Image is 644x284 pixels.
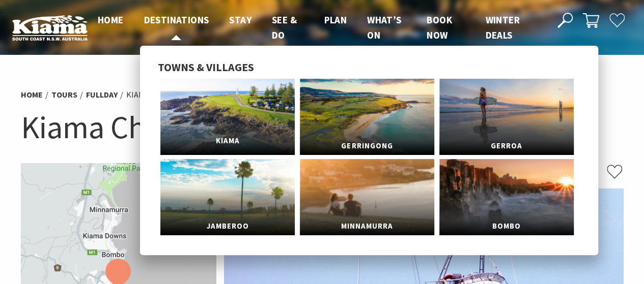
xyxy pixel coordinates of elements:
span: Gerroa [439,137,574,155]
span: What’s On [367,14,401,41]
span: See & Do [272,14,297,41]
span: Minnamurra [300,217,434,236]
span: Plan [324,14,347,26]
span: Winter Deals [485,14,519,41]
a: fullday [86,89,118,100]
span: Destinations [144,14,209,26]
a: Home [21,89,43,100]
span: Kiama [160,132,295,150]
span: Stay [229,14,251,26]
span: Gerringong [300,137,434,155]
span: Home [98,14,124,26]
nav: Main Menu [88,12,546,43]
h1: Kiama Charter Service [21,107,624,148]
span: Jamberoo [160,217,295,236]
span: Book now [427,14,452,41]
a: Tours [51,89,77,100]
img: Kiama Logo [12,15,88,41]
span: Towns & Villages [158,60,254,74]
li: Kiama Charter Service [126,88,216,102]
span: Bombo [439,217,574,236]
